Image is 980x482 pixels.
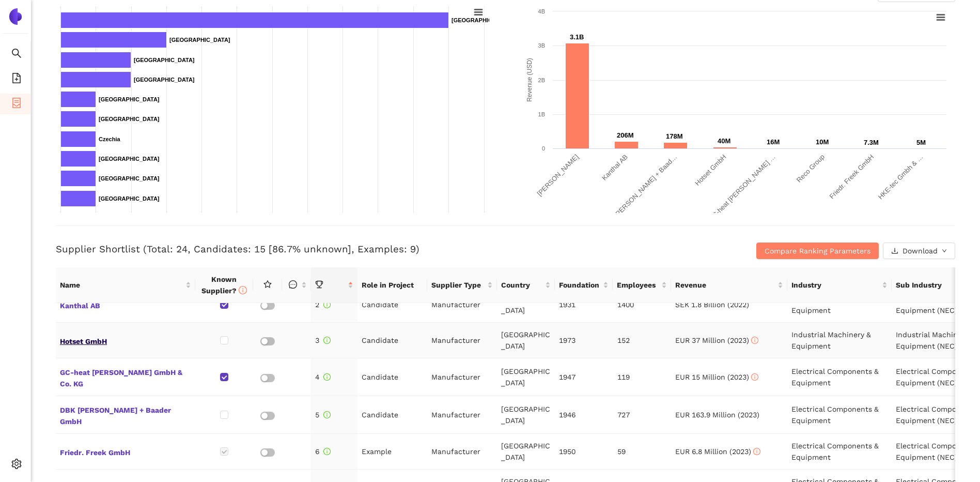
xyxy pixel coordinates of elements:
[751,373,758,381] span: info-circle
[427,267,497,303] th: this column's title is Supplier Type,this column is sortable
[707,153,776,223] text: GC-heat [PERSON_NAME] …
[555,267,613,303] th: this column's title is Foundation,this column is sortable
[7,8,24,25] img: Logo
[56,267,195,303] th: this column's title is Name,this column is sortable
[239,286,247,294] span: info-circle
[11,455,22,476] span: setting
[497,396,555,434] td: [GEOGRAPHIC_DATA]
[134,57,195,63] text: [GEOGRAPHIC_DATA]
[816,138,829,146] text: 10M
[675,373,758,381] span: EUR 15 Million (2023)
[538,111,545,117] text: 1B
[666,132,683,140] text: 178M
[134,77,195,83] text: [GEOGRAPHIC_DATA]
[795,153,826,184] text: Reco Group
[60,298,191,311] span: Kanthal AB
[323,411,331,418] span: info-circle
[282,267,311,303] th: this column is sortable
[617,131,634,139] text: 206M
[427,287,497,323] td: Manufacturer
[675,447,760,456] span: EUR 6.8 Million (2023)
[555,396,613,434] td: 1946
[787,434,892,470] td: Electrical Components & Equipment
[169,37,230,43] text: [GEOGRAPHIC_DATA]
[767,138,780,146] text: 16M
[201,275,247,295] span: Known Supplier?
[323,301,331,308] span: info-circle
[555,287,613,323] td: 1931
[60,445,191,458] span: Friedr. Freek GmbH
[99,175,160,182] text: [GEOGRAPHIC_DATA]
[787,287,892,323] td: Electrical Components & Equipment
[99,136,120,142] text: Czechia
[11,94,22,115] span: container
[613,358,671,396] td: 119
[323,337,331,344] span: info-circle
[315,336,331,344] span: 3
[427,396,497,434] td: Manufacturer
[876,153,924,201] text: HKE-tec Gmbh & …
[675,336,758,344] span: EUR 37 Million (2023)
[538,42,545,49] text: 3B
[613,287,671,323] td: 1400
[357,287,427,323] td: Candidate
[263,280,272,289] span: star
[541,145,545,152] text: 0
[289,280,297,289] span: message
[791,279,880,291] span: Industry
[675,300,749,309] span: SEK 1.8 Billion (2022)
[613,434,671,470] td: 59
[751,337,758,344] span: info-circle
[60,365,191,389] span: GC-heat [PERSON_NAME] GmbH & Co. KG
[555,358,613,396] td: 1947
[526,58,533,102] text: Revenue (USD)
[427,434,497,470] td: Manufacturer
[60,279,183,291] span: Name
[864,139,879,146] text: 7.3M
[555,434,613,470] td: 1950
[99,96,160,102] text: [GEOGRAPHIC_DATA]
[501,279,543,291] span: Country
[323,373,331,381] span: info-circle
[765,245,870,257] span: Compare Ranking Parameters
[675,279,775,291] span: Revenue
[357,267,427,303] th: Role in Project
[497,287,555,323] td: [GEOGRAPHIC_DATA]
[559,279,601,291] span: Foundation
[538,8,545,14] text: 4B
[718,137,730,145] text: 40M
[753,448,760,455] span: info-circle
[535,153,580,198] text: [PERSON_NAME]
[903,245,938,257] span: Download
[787,396,892,434] td: Electrical Components & Equipment
[357,323,427,358] td: Candidate
[828,153,875,201] text: Friedr. Freek GmbH
[497,267,555,303] th: this column's title is Country,this column is sortable
[570,33,584,41] text: 3.1B
[315,280,323,289] span: trophy
[942,248,947,254] span: down
[315,373,331,381] span: 4
[497,323,555,358] td: [GEOGRAPHIC_DATA]
[693,153,727,187] text: Hotset GmbH
[538,77,545,83] text: 2B
[99,156,160,162] text: [GEOGRAPHIC_DATA]
[497,358,555,396] td: [GEOGRAPHIC_DATA]
[671,267,787,303] th: this column's title is Revenue,this column is sortable
[357,396,427,434] td: Candidate
[431,279,485,291] span: Supplier Type
[891,247,898,255] span: download
[427,358,497,396] td: Manufacturer
[613,323,671,358] td: 152
[601,153,678,230] text: DBK [PERSON_NAME] + Baad…
[357,434,427,470] td: Example
[60,402,191,427] span: DBK [PERSON_NAME] + Baader GmbH
[315,300,331,309] span: 2
[99,195,160,202] text: [GEOGRAPHIC_DATA]
[916,139,926,146] text: 5M
[787,267,892,303] th: this column's title is Industry,this column is sortable
[323,448,331,455] span: info-circle
[883,243,955,259] button: downloadDownloaddown
[11,69,22,90] span: file-add
[787,358,892,396] td: Electrical Components & Equipment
